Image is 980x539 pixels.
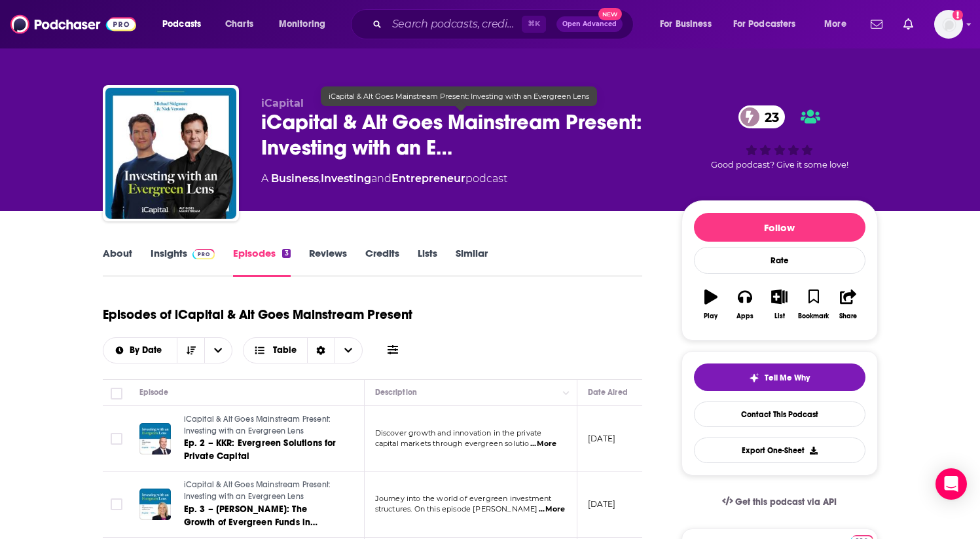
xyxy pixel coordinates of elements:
div: Bookmark [798,312,829,320]
span: Ep. 2 – KKR: Evergreen Solutions for Private Capital [184,437,336,462]
div: Episode [139,384,169,400]
a: Lists [418,247,437,277]
span: Good podcast? Give it some love! [711,160,848,170]
div: Apps [736,312,753,320]
input: Search podcasts, credits, & more... [387,14,522,35]
div: Open Intercom Messenger [935,468,967,500]
span: structures. On this episode [PERSON_NAME] [375,504,538,513]
a: Similar [456,247,488,277]
span: ⌘ K [522,16,546,33]
div: Search podcasts, credits, & more... [363,9,646,39]
button: Show profile menu [934,10,963,39]
img: tell me why sparkle [749,373,759,383]
a: iCapital & Alt Goes Mainstream Present: Investing with an Evergreen Lens [184,414,341,437]
a: Show notifications dropdown [865,13,888,35]
p: [DATE] [588,498,616,510]
span: Open Advanced [562,21,617,28]
a: Business [271,172,319,185]
a: InsightsPodchaser Pro [151,247,215,277]
span: New [598,8,622,20]
h1: Episodes of iCapital & Alt Goes Mainstream Present [103,307,412,323]
button: Choose View [243,337,363,363]
div: 3 [282,249,290,258]
p: [DATE] [588,433,616,444]
button: open menu [270,14,342,35]
button: open menu [651,14,728,35]
button: List [762,281,796,328]
span: iCapital & Alt Goes Mainstream Present: Investing with an Evergreen Lens [184,415,331,436]
span: Journey into the world of evergreen investment [375,494,552,503]
button: open menu [815,14,863,35]
span: , [319,172,321,185]
button: open menu [725,14,815,35]
img: Podchaser - Follow, Share and Rate Podcasts [10,12,136,37]
div: Description [375,384,417,400]
a: Get this podcast via API [712,486,848,518]
div: Rate [694,247,865,274]
span: Table [273,346,297,355]
div: 23Good podcast? Give it some love! [681,97,878,178]
a: Credits [365,247,399,277]
a: iCapital & Alt Goes Mainstream Present: Investing with an Evergreen Lens [184,479,341,502]
img: iCapital & Alt Goes Mainstream Present: Investing with an Evergreen Lens [105,88,236,219]
span: For Business [660,15,712,33]
button: Export One-Sheet [694,437,865,463]
button: Apps [728,281,762,328]
span: Podcasts [162,15,201,33]
span: iCapital [261,97,304,109]
button: Bookmark [797,281,831,328]
button: Play [694,281,728,328]
span: capital markets through evergreen solutio [375,439,530,448]
a: Reviews [309,247,347,277]
button: Share [831,281,865,328]
button: open menu [103,346,177,355]
span: 23 [752,105,786,128]
button: Column Actions [558,385,574,401]
span: More [824,15,846,33]
span: and [371,172,391,185]
a: Ep. 2 – KKR: Evergreen Solutions for Private Capital [184,437,341,463]
a: Charts [217,14,261,35]
span: Logged in as ellerylsmith123 [934,10,963,39]
span: Charts [225,15,253,33]
a: Investing [321,172,371,185]
button: Open AdvancedNew [556,16,623,32]
span: Tell Me Why [765,373,810,383]
span: Toggle select row [111,433,122,445]
div: Date Aired [588,384,628,400]
span: For Podcasters [733,15,796,33]
div: Play [704,312,717,320]
a: Contact This Podcast [694,401,865,427]
span: ...More [539,504,565,515]
span: ...More [530,439,556,449]
button: tell me why sparkleTell Me Why [694,363,865,391]
a: Entrepreneur [391,172,465,185]
button: open menu [204,338,232,363]
span: Toggle select row [111,498,122,510]
span: iCapital & Alt Goes Mainstream Present: Investing with an Evergreen Lens [184,480,331,501]
div: A podcast [261,171,507,187]
img: User Profile [934,10,963,39]
div: Share [839,312,857,320]
a: About [103,247,132,277]
a: Ep. 3 – [PERSON_NAME]: The Growth of Evergreen Funds in Private Markets [184,503,341,529]
span: Get this podcast via API [735,496,837,508]
div: Sort Direction [307,338,335,363]
button: open menu [153,14,218,35]
button: Follow [694,213,865,242]
a: Episodes3 [233,247,290,277]
span: Monitoring [279,15,325,33]
h2: Choose List sort [103,337,233,363]
span: Discover growth and innovation in the private [375,428,542,437]
span: By Date [130,346,166,355]
img: Podchaser Pro [192,249,215,259]
div: iCapital & Alt Goes Mainstream Present: Investing with an Evergreen Lens [321,86,597,106]
div: List [774,312,785,320]
a: 23 [738,105,786,128]
button: Sort Direction [177,338,204,363]
a: Show notifications dropdown [898,13,918,35]
svg: Add a profile image [953,10,963,20]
